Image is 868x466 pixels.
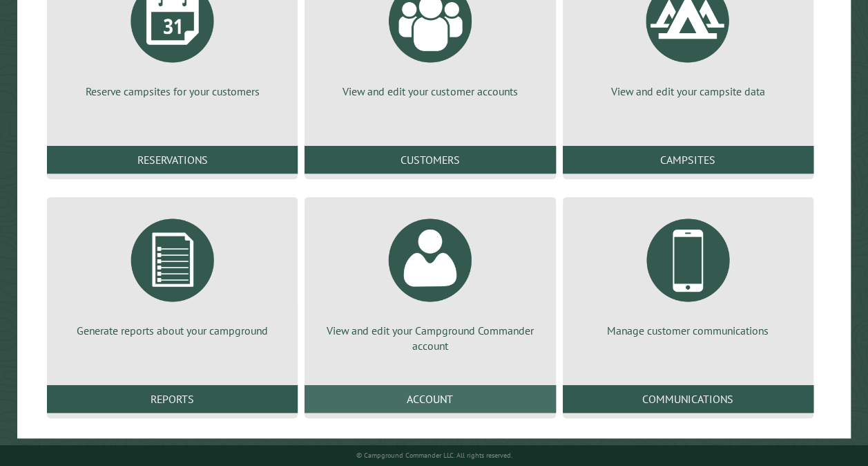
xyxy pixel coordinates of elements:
[64,84,281,99] p: Reserve campsites for your customers
[579,84,797,99] p: View and edit your campsite data
[64,208,281,338] a: Generate reports about your campground
[47,146,298,174] a: Reservations
[356,451,512,460] small: © Campground Commander LLC. All rights reserved.
[47,385,298,413] a: Reports
[563,146,813,174] a: Campsites
[321,84,539,99] p: View and edit your customer accounts
[305,385,555,413] a: Account
[563,385,813,413] a: Communications
[321,323,539,354] p: View and edit your Campground Commander account
[579,208,797,338] a: Manage customer communications
[579,323,797,338] p: Manage customer communications
[305,146,555,174] a: Customers
[64,323,281,338] p: Generate reports about your campground
[321,208,539,354] a: View and edit your Campground Commander account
